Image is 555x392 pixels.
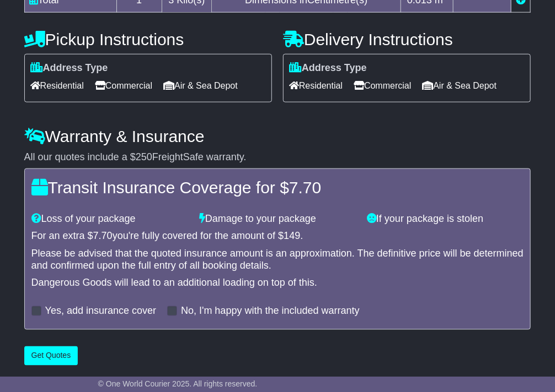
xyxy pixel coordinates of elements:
h4: Delivery Instructions [283,30,531,48]
div: Dangerous Goods will lead to an additional loading on top of this. [31,277,524,289]
div: All our quotes include a $ FreightSafe warranty. [24,151,531,164]
label: Address Type [289,62,367,74]
span: Air & Sea Depot [163,77,238,94]
div: If your package is stolen [361,213,529,225]
h4: Pickup Instructions [24,30,272,48]
span: Residential [30,77,84,94]
div: Damage to your package [194,213,361,225]
button: Get Quotes [24,346,78,366]
span: Commercial [95,77,152,94]
label: Yes, add insurance cover [45,306,156,318]
span: 7.70 [289,178,321,197]
div: For an extra $ you're fully covered for the amount of $ . [31,230,524,242]
div: Please be advised that the quoted insurance amount is an approximation. The definitive price will... [31,248,524,271]
div: Loss of your package [26,213,194,225]
h4: Warranty & Insurance [24,127,531,145]
span: Air & Sea Depot [423,77,497,94]
span: Residential [289,77,343,94]
label: No, I'm happy with the included warranty [181,306,360,318]
span: Commercial [354,77,411,94]
span: © One World Courier 2025. All rights reserved. [98,379,258,388]
h4: Transit Insurance Coverage for $ [31,178,524,197]
span: 250 [136,151,152,162]
span: 149 [284,230,300,241]
span: 7.70 [93,230,113,241]
label: Address Type [30,62,108,74]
